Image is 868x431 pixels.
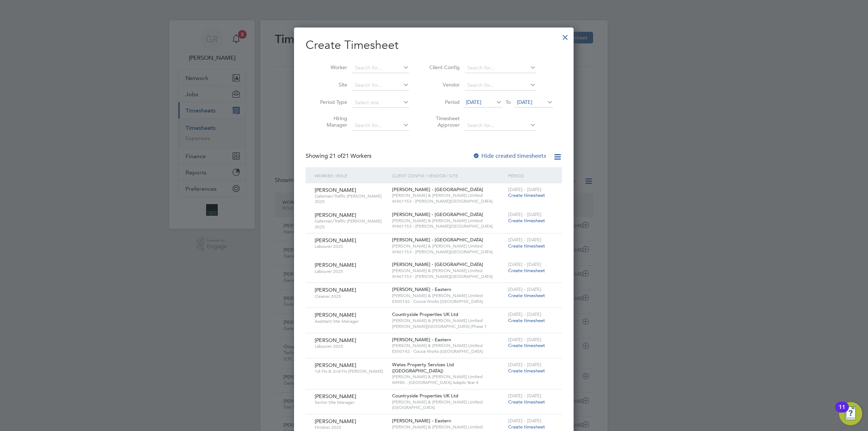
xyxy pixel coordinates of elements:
[315,343,387,349] span: Labourer 2025
[315,237,356,244] span: [PERSON_NAME]
[315,262,356,268] span: [PERSON_NAME]
[427,99,460,105] label: Period
[315,218,387,229] span: Gateman/Traffic [PERSON_NAME] 2025
[392,299,505,304] span: E500142 - Cocoa Works [GEOGRAPHIC_DATA]
[315,293,387,299] span: Cleaner 2025
[427,64,460,71] label: Client Config
[392,218,505,224] span: [PERSON_NAME] & [PERSON_NAME] Limited
[466,99,481,105] span: [DATE]
[508,286,541,292] span: [DATE] - [DATE]
[315,193,387,204] span: Gateman/Traffic [PERSON_NAME] 2025
[392,261,483,267] span: [PERSON_NAME] - [GEOGRAPHIC_DATA]
[392,418,451,424] span: [PERSON_NAME] - Eastern
[392,399,505,405] span: [PERSON_NAME] & [PERSON_NAME] Limited
[315,99,347,105] label: Period Type
[315,287,356,293] span: [PERSON_NAME]
[392,198,505,204] span: W461153 - [PERSON_NAME][GEOGRAPHIC_DATA]
[392,337,451,343] span: [PERSON_NAME] - Eastern
[392,186,483,193] span: [PERSON_NAME] - [GEOGRAPHIC_DATA]
[392,193,505,198] span: [PERSON_NAME] & [PERSON_NAME] Limited
[392,249,505,255] span: W461153 - [PERSON_NAME][GEOGRAPHIC_DATA]
[508,211,541,217] span: [DATE] - [DATE]
[503,97,513,107] span: To
[508,317,545,324] span: Create timesheet
[392,243,505,249] span: [PERSON_NAME] & [PERSON_NAME] Limited
[508,337,541,343] span: [DATE] - [DATE]
[508,368,545,374] span: Create timesheet
[329,152,342,160] span: 21 of
[352,121,409,131] input: Search for...
[315,312,356,318] span: [PERSON_NAME]
[508,399,545,405] span: Create timesheet
[315,400,387,405] span: Senior Site Manager
[465,63,536,73] input: Search for...
[392,211,483,217] span: [PERSON_NAME] - [GEOGRAPHIC_DATA]
[392,374,505,380] span: [PERSON_NAME] & [PERSON_NAME] Limited
[392,318,505,324] span: [PERSON_NAME] & [PERSON_NAME] Limited
[313,167,390,184] div: Worker / Role
[508,237,541,243] span: [DATE] - [DATE]
[508,311,541,317] span: [DATE] - [DATE]
[508,362,541,368] span: [DATE] - [DATE]
[508,186,541,193] span: [DATE] - [DATE]
[315,212,356,218] span: [PERSON_NAME]
[352,63,409,73] input: Search for...
[315,318,387,324] span: Assistant Site Manager
[315,187,356,193] span: [PERSON_NAME]
[392,380,505,385] span: IM98K - [GEOGRAPHIC_DATA] Adapts Year 4
[392,348,505,354] span: E500142 - Cocoa Works [GEOGRAPHIC_DATA]
[392,405,505,410] span: [GEOGRAPHIC_DATA]
[839,402,862,425] button: Open Resource Center, 11 new notifications
[315,424,387,430] span: Finisher 2025
[315,368,387,374] span: 1st Fix & 2nd Fix [PERSON_NAME]
[508,342,545,348] span: Create timesheet
[508,267,545,274] span: Create timesheet
[315,115,347,128] label: Hiring Manager
[352,80,409,90] input: Search for...
[392,324,505,329] span: [PERSON_NAME][GEOGRAPHIC_DATA] (Phase 1
[465,80,536,90] input: Search for...
[392,424,505,430] span: [PERSON_NAME] & [PERSON_NAME] Limited
[427,81,460,88] label: Vendor
[392,268,505,274] span: [PERSON_NAME] & [PERSON_NAME] Limited
[506,167,555,184] div: Period
[329,152,371,160] span: 21 Workers
[390,167,506,184] div: Client Config / Vendor / Site
[392,362,454,374] span: Wates Property Services Ltd ([GEOGRAPHIC_DATA])
[508,192,545,198] span: Create timesheet
[508,292,545,299] span: Create timesheet
[315,362,356,368] span: [PERSON_NAME]
[392,343,505,348] span: [PERSON_NAME] & [PERSON_NAME] Limited
[315,337,356,343] span: [PERSON_NAME]
[315,81,347,88] label: Site
[392,237,483,243] span: [PERSON_NAME] - [GEOGRAPHIC_DATA]
[427,115,460,128] label: Timesheet Approver
[508,418,541,424] span: [DATE] - [DATE]
[508,424,545,430] span: Create timesheet
[465,121,536,131] input: Search for...
[392,293,505,299] span: [PERSON_NAME] & [PERSON_NAME] Limited
[315,244,387,249] span: Labourer 2025
[839,407,845,417] div: 11
[392,286,451,292] span: [PERSON_NAME] - Eastern
[352,98,409,108] input: Select one
[508,217,545,224] span: Create timesheet
[315,393,356,400] span: [PERSON_NAME]
[306,38,562,53] h2: Create Timesheet
[392,274,505,279] span: W461153 - [PERSON_NAME][GEOGRAPHIC_DATA]
[508,243,545,249] span: Create timesheet
[306,152,373,160] div: Showing
[315,64,347,71] label: Worker
[315,418,356,424] span: [PERSON_NAME]
[517,99,532,105] span: [DATE]
[392,223,505,229] span: W461153 - [PERSON_NAME][GEOGRAPHIC_DATA]
[315,269,387,274] span: Labourer 2025
[392,311,458,317] span: Countryside Properties UK Ltd
[473,152,546,160] label: Hide created timesheets
[508,393,541,399] span: [DATE] - [DATE]
[392,393,458,399] span: Countryside Properties UK Ltd
[508,261,541,267] span: [DATE] - [DATE]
